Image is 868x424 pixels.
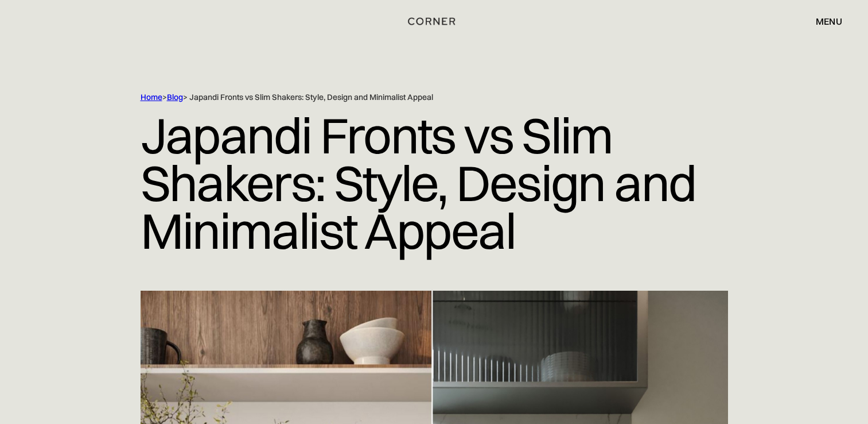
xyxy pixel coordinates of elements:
a: Home [141,92,162,102]
div: menu [816,17,842,26]
h1: Japandi Fronts vs Slim Shakers: Style, Design and Minimalist Appeal [141,103,728,263]
a: Blog [167,92,183,102]
a: home [402,14,466,29]
div: menu [804,11,842,31]
div: > > Japandi Fronts vs Slim Shakers: Style, Design and Minimalist Appeal [141,92,680,103]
